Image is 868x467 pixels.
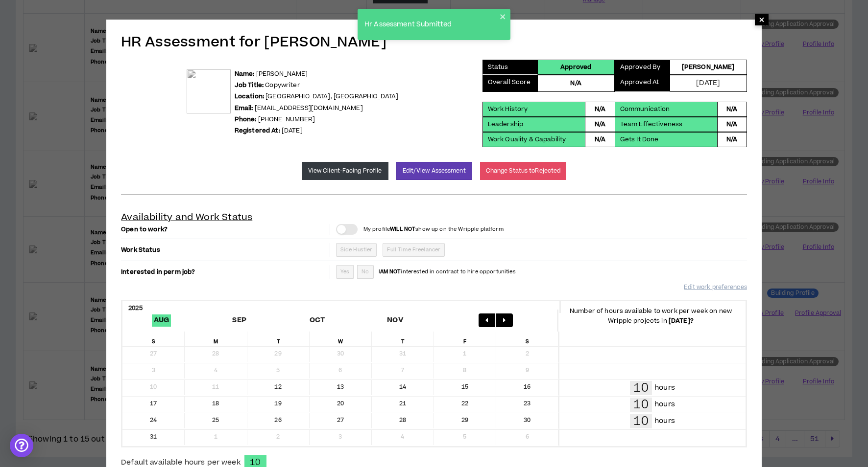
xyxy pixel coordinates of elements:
[496,332,558,346] div: S
[385,314,405,327] span: Nov
[121,32,747,52] h2: HR Assessment for [PERSON_NAME]
[235,104,253,112] b: Email:
[122,332,185,346] div: S
[235,69,398,79] p: [PERSON_NAME]
[620,63,661,72] p: Approved By
[759,14,765,25] span: ×
[152,314,171,327] span: Aug
[684,279,747,296] a: Edit work preferences
[128,304,143,312] b: 2025
[235,92,264,101] b: Location:
[235,81,398,90] p: Copywriter
[669,316,694,325] b: [DATE] ?
[488,120,523,129] p: Leadership
[560,63,591,72] p: Approved
[500,13,506,21] button: close
[255,104,363,112] a: [EMAIL_ADDRESS][DOMAIN_NAME]
[620,78,659,89] p: Approved At
[726,120,737,129] p: N/A
[557,306,744,326] p: Number of hours available to work per week on new Wripple projects in
[379,268,516,276] p: I interested in contract to hire opportunities
[340,246,373,253] span: Side Hustler
[654,399,675,410] p: hours
[726,105,737,114] p: N/A
[10,434,33,457] div: Open Intercom Messenger
[258,115,315,124] a: [PHONE_NUMBER]
[595,135,605,144] p: N/A
[187,69,231,113] img: ln7KUt6098ERaoIy8M3v9X0QzlmYwUxhzlKmAk84.png
[620,105,670,114] p: Communication
[230,314,248,327] span: Sep
[488,105,528,114] p: Work History
[434,332,496,346] div: F
[570,79,581,88] p: N/A
[121,225,328,233] p: Open to work?
[620,120,683,129] p: Team Effectiveness
[121,265,328,279] p: Interested in perm job?
[302,162,388,180] a: View Client-Facing Profile
[488,135,566,144] p: Work Quality & Capability
[682,63,735,72] p: [PERSON_NAME]
[654,416,675,426] p: hours
[340,268,349,275] span: Yes
[235,115,257,124] b: Phone:
[235,69,255,78] b: Name:
[363,225,504,233] p: My profile show up on the Wripple platform
[372,332,434,346] div: T
[396,162,472,180] button: Edit/View Assessment
[310,332,372,346] div: W
[620,135,659,144] p: Gets It Done
[488,63,508,72] p: Status
[595,105,605,114] p: N/A
[121,212,252,223] h1: Availability and Work Status
[265,92,398,101] span: [GEOGRAPHIC_DATA] , [GEOGRAPHIC_DATA]
[308,314,327,327] span: Oct
[362,268,369,275] span: No
[380,268,401,275] strong: AM NOT
[480,162,567,180] button: Change Status toRejected
[670,75,747,91] div: [DATE]
[362,17,500,33] div: Hr Assessment Submitted
[654,382,675,393] p: hours
[121,243,328,257] p: Work Status
[185,332,247,346] div: M
[488,78,531,89] p: Overall Score
[235,126,398,135] p: [DATE]
[235,126,280,135] b: Registered At:
[247,332,310,346] div: T
[387,246,440,253] span: Full Time Freelancer
[595,120,605,129] p: N/A
[390,225,415,233] strong: WILL NOT
[726,135,737,144] p: N/A
[235,81,264,89] b: Job Title:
